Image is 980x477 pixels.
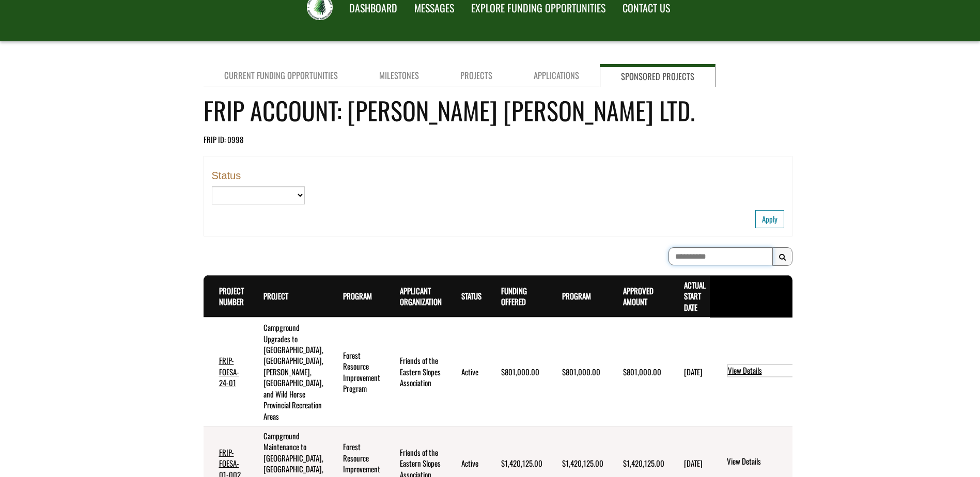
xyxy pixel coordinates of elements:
[755,210,784,228] button: Apply
[684,279,706,313] a: Actual Start Date
[710,317,812,426] td: action menu
[263,290,288,301] a: Project
[608,317,668,426] td: $801,000.00
[248,317,328,426] td: Campground Upgrades to Cartier Creek, Deer Creek, James-Wilson, Red Deer River, and Wild Horse Pr...
[440,64,513,87] a: Projects
[204,317,248,426] td: FRIP-FOESA-24-01
[204,134,792,145] div: FRIP ID: 0998
[204,64,359,87] a: Current Funding Opportunities
[204,92,792,129] h4: FRIP Account: [PERSON_NAME] [PERSON_NAME] Ltd.
[600,64,715,87] a: Sponsored Projects
[384,317,446,426] td: Friends of the Eastern Slopes Association
[772,247,792,266] button: Search Results
[562,290,591,301] a: Program
[684,457,703,469] time: [DATE]
[623,285,654,307] a: Approved Amount
[328,317,384,426] td: Forest Resource Improvement Program
[684,366,703,377] time: [DATE]
[461,290,481,301] a: Status
[727,456,808,468] a: View Details
[212,170,305,181] label: Status
[547,317,608,426] td: $801,000.00
[486,317,547,426] td: $801,000.00
[400,285,442,307] a: Applicant Organization
[446,317,486,426] td: Active
[501,285,527,307] a: Funding Offered
[343,290,372,301] a: Program
[513,64,600,87] a: Applications
[727,364,808,377] a: View Details
[359,64,440,87] a: Milestones
[668,317,710,426] td: 9/1/2023
[219,285,244,307] a: Project Number
[219,355,239,388] a: FRIP-FOESA-24-01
